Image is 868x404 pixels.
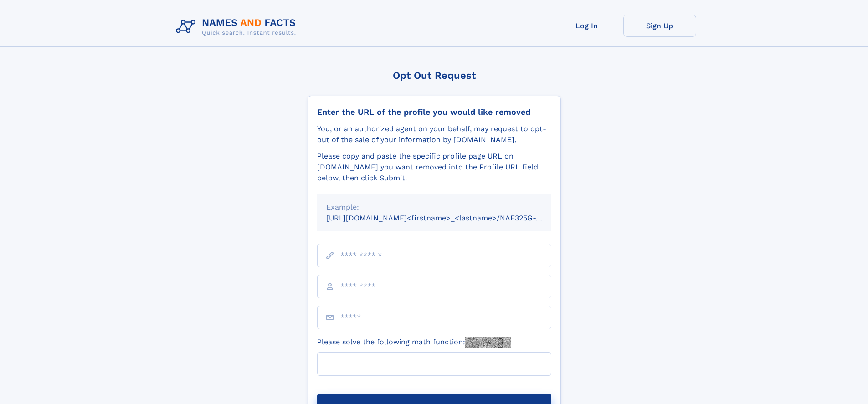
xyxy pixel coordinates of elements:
[317,123,551,145] div: You, or an authorized agent on your behalf, may request to opt-out of the sale of your informatio...
[317,151,551,184] div: Please copy and paste the specific profile page URL on [DOMAIN_NAME] you want removed into the Pr...
[317,107,551,117] div: Enter the URL of the profile you would like removed
[550,15,623,37] a: Log In
[623,15,696,37] a: Sign Up
[317,337,511,348] label: Please solve the following math function:
[308,70,561,81] div: Opt Out Request
[172,15,303,39] img: Logo Names and Facts
[326,214,569,222] small: [URL][DOMAIN_NAME]<firstname>_<lastname>/NAF325G-xxxxxxxx
[326,202,542,213] div: Example:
